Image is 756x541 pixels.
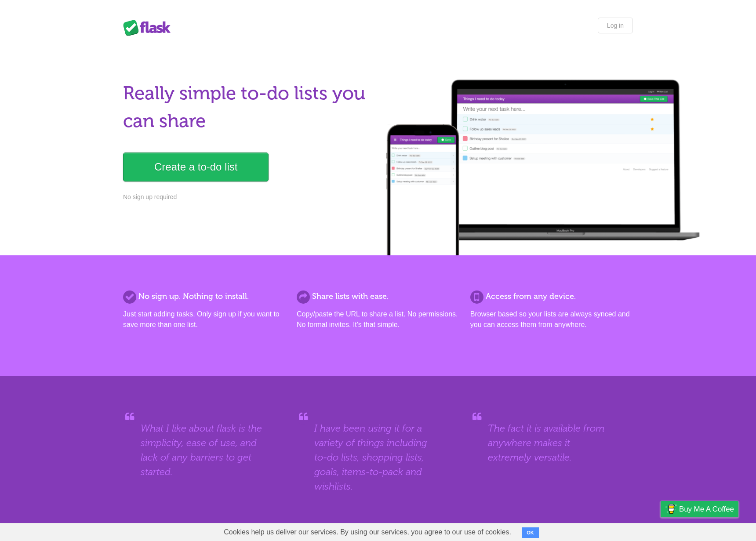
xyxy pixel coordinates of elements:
p: Copy/paste the URL to share a list. No permissions. No formal invites. It's that simple. [297,309,459,330]
p: Browser based so your lists are always synced and you can access them from anywhere. [470,309,633,330]
img: Buy me a coffee [665,501,677,516]
blockquote: What I like about flask is the simplicity, ease of use, and lack of any barriers to get started. [141,421,268,479]
button: OK [522,527,539,538]
h2: No sign up. Nothing to install. [123,290,286,302]
p: Just start adding tasks. Only sign up if you want to save more than one list. [123,309,286,330]
blockquote: I have been using it for a variety of things including to-do lists, shopping lists, goals, items-... [314,421,442,494]
h2: Share lists with ease. [297,290,459,302]
blockquote: The fact it is available from anywhere makes it extremely versatile. [488,421,615,465]
span: Cookies help us deliver our services. By using our services, you agree to our use of cookies. [215,523,520,541]
h2: Access from any device. [470,290,633,302]
a: Log in [598,18,633,33]
a: Create a to-do list [123,152,269,182]
p: No sign up required [123,192,373,202]
div: Flask Lists [123,20,176,36]
h1: Really simple to-do lists you can share [123,80,373,135]
a: Buy me a coffee [661,501,738,517]
span: Buy me a coffee [679,501,734,517]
